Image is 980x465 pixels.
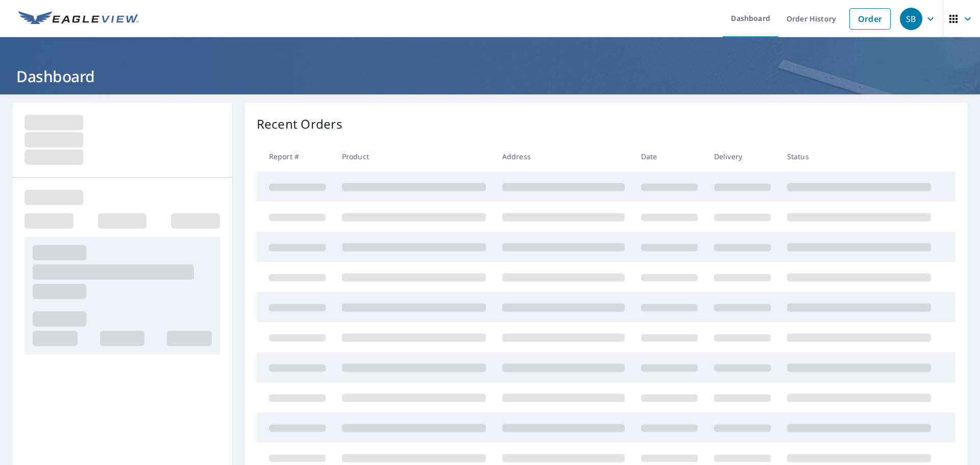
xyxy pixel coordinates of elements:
[900,8,922,30] div: SB
[334,141,494,172] th: Product
[779,141,939,172] th: Status
[633,141,706,172] th: Date
[12,66,968,87] h1: Dashboard
[257,141,334,172] th: Report #
[706,141,779,172] th: Delivery
[849,8,891,30] a: Order
[257,115,342,133] p: Recent Orders
[18,11,139,27] img: EV Logo
[494,141,633,172] th: Address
